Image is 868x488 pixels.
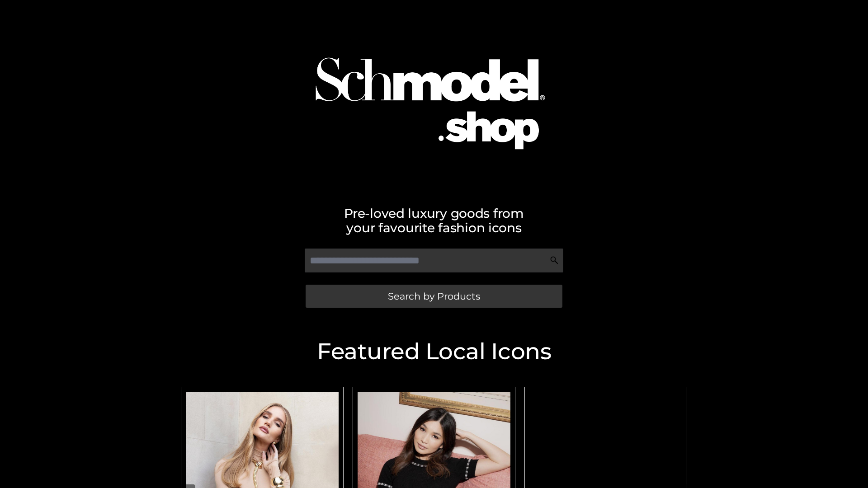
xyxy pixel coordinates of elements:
[176,206,692,235] h2: Pre-loved luxury goods from your favourite fashion icons
[176,340,692,363] h2: Featured Local Icons​
[550,256,559,265] img: Search Icon
[388,291,480,301] span: Search by Products
[306,285,562,308] a: Search by Products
